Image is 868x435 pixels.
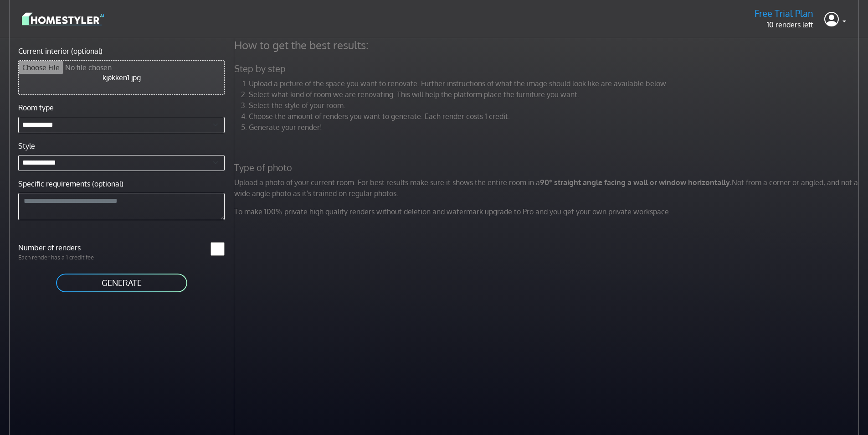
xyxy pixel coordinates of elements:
button: GENERATE [55,273,188,293]
img: logo-3de290ba35641baa71223ecac5eacb59cb85b4c7fdf211dc9aaecaaee71ea2f8.svg [22,11,104,27]
p: To make 100% private high quality renders without deletion and watermark upgrade to Pro and you g... [229,206,867,217]
li: Generate your render! [249,122,861,133]
li: Select what kind of room we are renovating. This will help the platform place the furniture you w... [249,89,861,100]
p: Upload a photo of your current room. For best results make sure it shows the entire room in a Not... [229,177,867,199]
label: Style [18,140,35,151]
label: Number of renders [13,242,122,253]
li: Choose the amount of renders you want to generate. Each render costs 1 credit. [249,111,861,122]
h5: Step by step [229,63,867,74]
strong: 90° straight angle facing a wall or window horizontally. [540,178,732,187]
p: Each render has a 1 credit fee [13,253,122,262]
li: Select the style of your room. [249,100,861,111]
h4: How to get the best results: [229,38,867,52]
label: Room type [18,102,54,113]
label: Current interior (optional) [18,46,103,57]
p: 10 renders left [755,19,813,30]
li: Upload a picture of the space you want to renovate. Further instructions of what the image should... [249,78,861,89]
h5: Type of photo [229,162,867,173]
label: Specific requirements (optional) [18,178,123,189]
h5: Free Trial Plan [755,8,813,19]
